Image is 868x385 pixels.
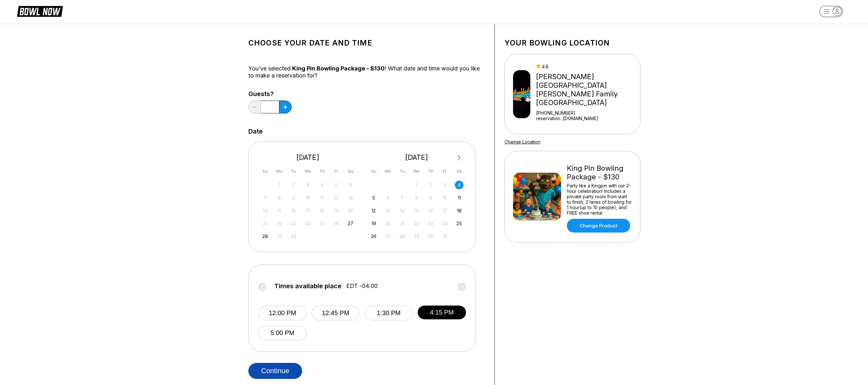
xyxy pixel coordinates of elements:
[261,206,269,215] div: Not available Sunday, September 14th, 2025
[332,193,341,202] div: Not available Friday, September 12th, 2025
[441,206,449,215] div: Not available Friday, October 17th, 2025
[536,116,638,121] a: reservation...[DOMAIN_NAME]
[398,232,406,241] div: Not available Tuesday, October 28th, 2025
[441,181,449,189] div: Not available Friday, October 3rd, 2025
[426,219,435,228] div: Not available Thursday, October 23rd, 2025
[275,219,284,228] div: Not available Monday, September 22nd, 2025
[369,180,465,241] div: month 2025-10
[261,193,269,202] div: Not available Sunday, September 7th, 2025
[248,90,292,97] label: Guests?
[536,72,638,107] div: [PERSON_NAME][GEOGRAPHIC_DATA] [PERSON_NAME] Family [GEOGRAPHIC_DATA]
[369,206,378,215] div: Choose Sunday, October 12th, 2025
[513,70,530,118] img: Buffaloe Lanes Mebane Family Bowling Center
[275,167,284,176] div: Mo
[426,193,435,202] div: Not available Thursday, October 9th, 2025
[346,167,355,176] div: Sa
[248,363,302,379] button: Continue
[384,193,392,202] div: Not available Monday, October 6th, 2025
[346,206,355,215] div: Not available Saturday, September 20th, 2025
[369,232,378,241] div: Choose Sunday, October 26th, 2025
[384,206,392,215] div: Not available Monday, October 13th, 2025
[318,167,326,176] div: Th
[441,193,449,202] div: Not available Friday, October 10th, 2025
[412,167,421,176] div: We
[332,219,341,228] div: Not available Friday, September 26th, 2025
[441,167,449,176] div: Fr
[504,139,540,144] a: Change Location
[384,219,392,228] div: Not available Monday, October 20th, 2025
[426,181,435,189] div: Not available Thursday, October 2nd, 2025
[455,219,463,228] div: Choose Saturday, October 25th, 2025
[318,206,326,215] div: Not available Thursday, September 18th, 2025
[303,219,312,228] div: Not available Wednesday, September 24th, 2025
[504,38,640,47] h1: Your bowling location
[261,219,269,228] div: Not available Sunday, September 21st, 2025
[369,193,378,202] div: Choose Sunday, October 5th, 2025
[426,167,435,176] div: Th
[455,193,463,202] div: Choose Saturday, October 11th, 2025
[275,206,284,215] div: Not available Monday, September 15th, 2025
[248,38,485,47] h1: Choose your Date and time
[332,167,341,176] div: Fr
[274,283,342,290] span: Times available place
[412,219,421,228] div: Not available Wednesday, October 22nd, 2025
[346,219,355,228] div: Choose Saturday, September 27th, 2025
[426,206,435,215] div: Not available Thursday, October 16th, 2025
[369,219,378,228] div: Choose Sunday, October 19th, 2025
[426,232,435,241] div: Not available Thursday, October 30th, 2025
[248,128,263,135] label: Date
[398,206,406,215] div: Not available Tuesday, October 14th, 2025
[365,306,413,321] button: 1:30 PM
[441,219,449,228] div: Not available Friday, October 24th, 2025
[332,181,341,189] div: Not available Friday, September 5th, 2025
[318,181,326,189] div: Not available Thursday, September 4th, 2025
[513,173,561,221] img: King Pin Bowling Package - $130
[261,167,269,176] div: Su
[311,306,360,321] button: 12:45 PM
[260,180,356,241] div: month 2025-09
[332,206,341,215] div: Not available Friday, September 19th, 2025
[275,193,284,202] div: Not available Monday, September 8th, 2025
[303,181,312,189] div: Not available Wednesday, September 3rd, 2025
[412,232,421,241] div: Not available Wednesday, October 29th, 2025
[248,65,485,79] div: You’ve selected ! What date and time would you like to make a reservation for?
[536,64,638,69] div: 4.8
[289,167,298,176] div: Tu
[289,206,298,215] div: Not available Tuesday, September 16th, 2025
[384,232,392,241] div: Not available Monday, October 27th, 2025
[346,181,355,189] div: Not available Saturday, September 6th, 2025
[369,167,378,176] div: Su
[318,193,326,202] div: Not available Thursday, September 11th, 2025
[318,219,326,228] div: Not available Thursday, September 25th, 2025
[398,219,406,228] div: Not available Tuesday, October 21st, 2025
[258,306,307,321] button: 12:00 PM
[454,153,464,163] button: Next Month
[455,206,463,215] div: Choose Saturday, October 18th, 2025
[346,193,355,202] div: Not available Saturday, September 13th, 2025
[418,306,466,319] button: 4:15 PM
[275,181,284,189] div: Not available Monday, September 1st, 2025
[289,181,298,189] div: Not available Tuesday, September 2nd, 2025
[398,167,406,176] div: Tu
[536,110,638,116] div: [PHONE_NUMBER]
[567,164,632,181] div: King Pin Bowling Package - $130
[303,206,312,215] div: Not available Wednesday, September 17th, 2025
[258,325,307,340] button: 5:00 PM
[455,167,463,176] div: Sa
[258,153,358,162] div: [DATE]
[398,193,406,202] div: Not available Tuesday, October 7th, 2025
[292,65,385,72] span: King Pin Bowling Package - $130
[455,181,463,189] div: Choose Saturday, October 4th, 2025
[367,153,466,162] div: [DATE]
[289,219,298,228] div: Not available Tuesday, September 23rd, 2025
[289,193,298,202] div: Not available Tuesday, September 9th, 2025
[412,193,421,202] div: Not available Wednesday, October 8th, 2025
[441,232,449,241] div: Not available Friday, October 31st, 2025
[346,283,378,290] span: EDT -04:00
[567,219,630,233] a: Change Product
[412,206,421,215] div: Not available Wednesday, October 15th, 2025
[289,232,298,241] div: Not available Tuesday, September 30th, 2025
[384,167,392,176] div: Mo
[275,232,284,241] div: Not available Monday, September 29th, 2025
[567,183,632,216] div: Party like a Kingpin with our 2-hour celebration! Includes a private party room from start to fin...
